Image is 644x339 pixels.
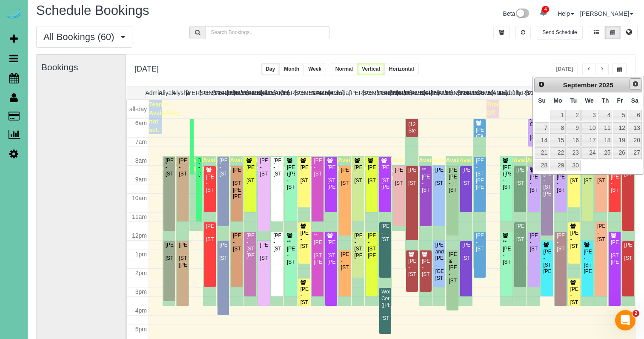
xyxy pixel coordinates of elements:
button: Normal [331,63,358,75]
a: 18 [598,135,612,146]
div: [PERSON_NAME] [PERSON_NAME] - [STREET_ADDRESS] [448,167,457,193]
span: Available time [392,166,418,181]
th: [PERSON_NAME] [376,86,390,99]
div: [PERSON_NAME] - [STREET_ADDRESS] [435,167,444,187]
th: [PERSON_NAME] [227,86,240,99]
span: Available time [176,157,202,172]
button: Day [261,63,280,75]
div: [PERSON_NAME] - [STREET_ADDRESS] [219,158,228,177]
span: Available time [459,157,485,172]
span: Prev [538,81,545,88]
span: Available time [243,157,269,172]
a: 3 [581,110,598,121]
span: Team's Availability not set. [149,101,180,133]
div: [PERSON_NAME] - [STREET_ADDRESS] [462,242,470,261]
span: 1pm [135,251,147,258]
span: 2025 [599,81,613,89]
th: [PERSON_NAME] [444,86,458,99]
div: [PERSON_NAME] - [STREET_ADDRESS] [273,158,281,177]
div: [PERSON_NAME] - [STREET_ADDRESS] [570,286,578,306]
div: [PERSON_NAME] - [STREET_ADDRESS] [475,233,484,252]
a: 7 [535,122,549,134]
span: Available time [527,157,553,172]
div: [PERSON_NAME] ([PERSON_NAME]) - [STREET_ADDRESS] [286,164,295,191]
span: 4 [542,6,549,13]
div: [PERSON_NAME] - [STREET_ADDRESS] [395,167,403,187]
th: [PERSON_NAME] [200,86,213,99]
th: [PERSON_NAME] [186,86,200,99]
a: Beta [503,10,530,17]
button: All Bookings (60) [36,26,132,48]
th: [PERSON_NAME] [240,86,254,99]
div: [PERSON_NAME] - [STREET_ADDRESS] [313,158,322,177]
a: 13 [628,122,642,134]
span: Available time [270,157,296,172]
a: 28 [535,160,549,171]
a: [PERSON_NAME] [580,10,633,17]
th: [PERSON_NAME] [363,86,376,99]
span: Available time [378,157,404,172]
a: 1 [550,110,566,121]
th: Jada [335,86,349,99]
a: Next [630,78,641,90]
div: [PERSON_NAME] - [STREET_ADDRESS] [570,230,578,250]
a: 15 [550,135,566,146]
div: [PERSON_NAME] - [STREET_ADDRESS] [516,223,524,243]
div: [PERSON_NAME] - [STREET_ADDRESS] [300,230,309,250]
span: Available time [217,157,243,172]
a: 23 [567,147,580,159]
span: Available time [500,157,526,172]
th: Marbelly [499,86,512,99]
span: 2 [633,310,639,317]
span: September [563,81,597,89]
span: 4pm [135,307,147,314]
a: 8 [550,122,566,134]
div: [PERSON_NAME] - [STREET_ADDRESS] [232,233,241,252]
th: Esme [308,86,322,99]
div: [PERSON_NAME] - [STREET_ADDRESS] [597,223,605,243]
span: Available time [311,157,337,172]
th: [PERSON_NAME] [213,86,227,99]
th: Alysha [172,86,186,99]
span: 2pm [135,270,147,276]
span: Thursday [601,97,609,104]
span: Time Off [487,101,500,116]
div: [PERSON_NAME] - [STREET_ADDRESS] [206,223,214,243]
span: Friday [617,97,623,104]
div: [PERSON_NAME] - [STREET_ADDRESS] [354,164,363,184]
div: [PERSON_NAME] - [STREET_ADDRESS] [556,174,565,193]
th: Daylin [254,86,268,99]
a: 29 [550,160,566,171]
div: [PERSON_NAME] - [STREET_ADDRESS] [610,174,619,193]
a: 4 [535,3,552,22]
a: 25 [598,147,612,159]
input: Search Bookings.. [206,26,330,39]
h3: Bookings [41,62,121,72]
button: Vertical [357,63,385,75]
span: Available time [365,157,391,172]
div: [PERSON_NAME] - [STREET_ADDRESS][PERSON_NAME] [367,233,376,259]
div: [PERSON_NAME] - [STREET_ADDRESS][PERSON_NAME][PERSON_NAME] [475,158,484,190]
div: [PERSON_NAME] & [PERSON_NAME] - [STREET_ADDRESS] [448,251,457,284]
div: [PERSON_NAME] - [STREET_ADDRESS] [530,233,538,252]
span: Available time [203,157,229,172]
span: Available time [513,157,539,172]
div: [PERSON_NAME] - [STREET_ADDRESS] [421,258,430,278]
span: Saturday [631,97,638,104]
div: **[PERSON_NAME] - [STREET_ADDRESS] [502,239,511,266]
div: [PERSON_NAME] and [PERSON_NAME] - [STREET_ADDRESS][PERSON_NAME] [543,158,551,197]
div: [PERSON_NAME] - [STREET_ADDRESS] [624,242,633,261]
span: Available time [324,157,350,172]
a: 26 [613,147,627,159]
button: Month [279,63,304,75]
span: 11am [132,213,147,220]
span: Wednesday [585,97,594,104]
a: 21 [535,147,549,159]
button: Horizontal [384,63,419,75]
img: Automaid Logo [5,9,22,20]
span: All Bookings (60) [43,32,118,42]
div: [PERSON_NAME] - [STREET_ADDRESS] [530,174,538,193]
h2: [DATE] [135,63,159,74]
span: 3pm [135,288,147,295]
span: 8am [135,157,147,164]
